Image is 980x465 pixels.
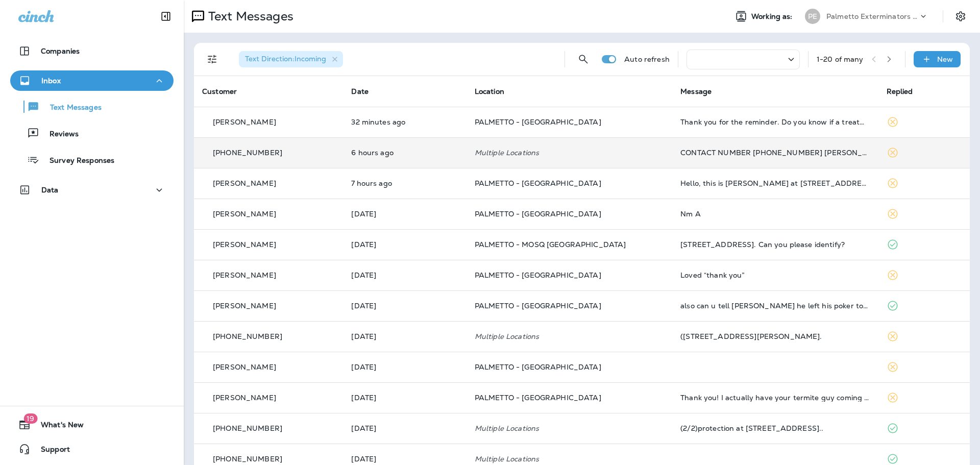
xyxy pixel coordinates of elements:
button: 19What's New [10,414,174,435]
div: Text Direction:Incoming [239,51,343,67]
p: [PERSON_NAME] [213,210,276,218]
div: (2/2)protection at 8610 Windsor Hill blvd, North Charleston.. [680,424,870,432]
p: Sep 4, 2025 04:29 PM [351,302,458,310]
div: Thank you! I actually have your termite guy coming tomorrow to do an estimate for termite protect... [680,394,870,402]
span: What's New [31,421,84,433]
button: Collapse Sidebar [152,6,180,27]
span: Customer [202,87,237,96]
span: Replied [887,87,913,96]
span: 19 [23,413,37,424]
p: [PHONE_NUMBER] [213,455,282,463]
span: Support [31,445,70,457]
button: Reviews [10,123,174,144]
p: Auto refresh [624,55,670,63]
span: Location [475,87,504,96]
span: PALMETTO - [GEOGRAPHIC_DATA] [475,301,601,310]
div: 1 - 20 of many [817,55,864,63]
button: Companies [10,41,174,61]
div: Hello, this is Quentin Mouser at 28 Moultrie Street. Here are the pictures you requested. These a... [680,179,870,187]
button: Inbox [10,70,174,91]
p: Inbox [41,77,61,85]
div: 1 Arcadian Park, Apt 1A. Can you please identify? [680,240,870,249]
p: Sep 6, 2025 09:59 PM [351,210,458,218]
p: Multiple Locations [475,149,664,157]
button: Settings [951,7,970,26]
p: [PERSON_NAME] [213,240,276,249]
p: [PERSON_NAME] [213,394,276,402]
p: Sep 2, 2025 01:16 PM [351,424,458,432]
p: [PERSON_NAME] [213,363,276,371]
p: [PERSON_NAME] [213,118,276,126]
p: Sep 2, 2025 08:41 AM [351,455,458,463]
p: New [937,55,953,63]
button: Search Messages [573,49,594,69]
span: PALMETTO - [GEOGRAPHIC_DATA] [475,393,601,402]
p: Text Messages [204,9,293,24]
p: Multiple Locations [475,332,664,340]
p: Reviews [39,130,79,139]
p: Palmetto Exterminators LLC [826,12,918,20]
div: Nm A [680,210,870,218]
p: Sep 8, 2025 10:03 AM [351,149,458,157]
button: Text Messages [10,96,174,117]
p: Text Messages [40,103,102,113]
p: [PHONE_NUMBER] [213,424,282,432]
span: Working as: [751,12,795,21]
button: Filters [202,49,223,69]
span: PALMETTO - [GEOGRAPHIC_DATA] [475,209,601,218]
p: [PERSON_NAME] [213,271,276,279]
div: CONTACT NUMBER 843 718-8682 WILLART SMITH THANKS [680,149,870,157]
p: Data [41,186,59,194]
p: Multiple Locations [475,455,664,463]
p: Survey Responses [39,156,114,166]
div: PE [805,9,820,24]
span: PALMETTO - [GEOGRAPHIC_DATA] [475,117,601,127]
span: PALMETTO - MOSQ [GEOGRAPHIC_DATA] [475,240,626,249]
p: Sep 5, 2025 01:28 PM [351,271,458,279]
p: Sep 8, 2025 09:34 AM [351,179,458,187]
button: Survey Responses [10,149,174,170]
div: also can u tell chad he left his poker tool that looks like a screwdriver and i will leave on fro... [680,302,870,310]
p: Sep 4, 2025 01:24 PM [351,363,458,371]
p: Sep 4, 2025 03:13 PM [351,332,458,340]
span: Text Direction : Incoming [245,54,326,63]
p: [PHONE_NUMBER] [213,332,282,340]
button: Support [10,439,174,459]
div: Thank you for the reminder. Do you know if a treatment would occur this time (within the next yea... [680,118,870,126]
span: PALMETTO - [GEOGRAPHIC_DATA] [475,271,601,280]
p: Sep 4, 2025 08:40 AM [351,394,458,402]
p: [PERSON_NAME] [213,302,276,310]
p: [PERSON_NAME] [213,179,276,187]
span: Date [351,87,369,96]
p: Sep 8, 2025 04:16 PM [351,118,458,126]
p: Multiple Locations [475,424,664,432]
span: PALMETTO - [GEOGRAPHIC_DATA] [475,362,601,372]
span: PALMETTO - [GEOGRAPHIC_DATA] [475,179,601,188]
p: [PHONE_NUMBER] [213,149,282,157]
p: Companies [41,47,80,55]
div: (3/3)Old Forest Dr. Seabrook Island, SC 29455. [680,332,870,340]
button: Data [10,180,174,200]
div: Loved “thank you” [680,271,870,279]
p: Sep 5, 2025 01:48 PM [351,240,458,249]
span: Message [680,87,712,96]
